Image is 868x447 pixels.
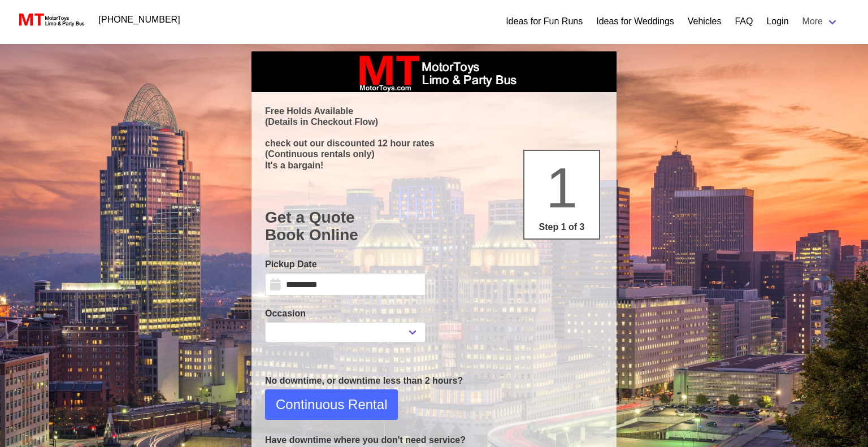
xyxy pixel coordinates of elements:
[265,138,603,149] p: check out our discounted 12 hour rates
[265,374,603,388] p: No downtime, or downtime less than 2 hours?
[276,394,387,415] span: Continuous Rental
[766,15,788,28] a: Login
[688,15,722,28] a: Vehicles
[349,51,519,92] img: box_logo_brand.jpeg
[735,15,753,28] a: FAQ
[506,15,583,28] a: Ideas for Fun Runs
[265,433,603,447] p: Have downtime where you don't need service?
[92,8,187,31] a: [PHONE_NUMBER]
[265,149,603,159] p: (Continuous rentals only)
[265,106,603,116] p: Free Holds Available
[16,12,85,28] img: MotorToys Logo
[265,160,603,171] p: It's a bargain!
[546,156,578,219] span: 1
[265,389,398,420] button: Continuous Rental
[796,10,845,33] a: More
[265,209,603,244] h1: Get a Quote Book Online
[265,116,603,127] p: (Details in Checkout Flow)
[265,307,426,320] label: Occasion
[529,220,594,234] p: Step 1 of 3
[596,15,674,28] a: Ideas for Weddings
[265,258,426,271] label: Pickup Date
